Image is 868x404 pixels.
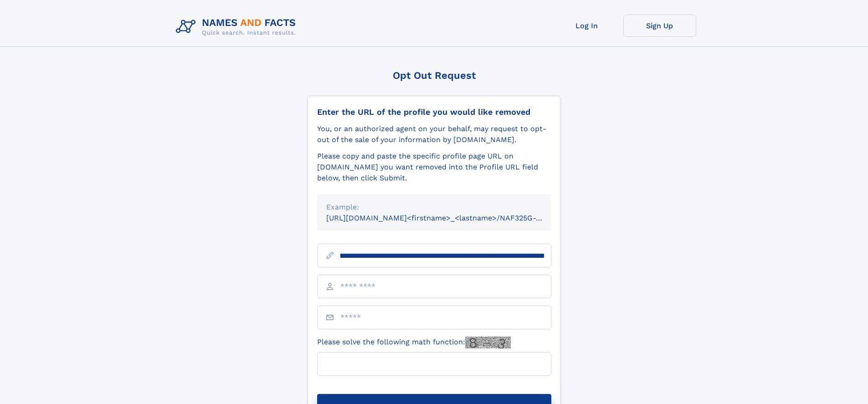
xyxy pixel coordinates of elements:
[317,151,551,184] div: Please copy and paste the specific profile page URL on [DOMAIN_NAME] you want removed into the Pr...
[326,214,569,222] small: [URL][DOMAIN_NAME]<firstname>_<lastname>/NAF325G-xxxxxxxx
[308,70,561,81] div: Opt Out Request
[326,202,542,213] div: Example:
[317,337,511,348] label: Please solve the following math function:
[623,15,696,37] a: Sign Up
[172,15,303,39] img: Logo Names and Facts
[317,123,551,145] div: You, or an authorized agent on your behalf, may request to opt-out of the sale of your informatio...
[550,15,623,37] a: Log In
[317,107,551,117] div: Enter the URL of the profile you would like removed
